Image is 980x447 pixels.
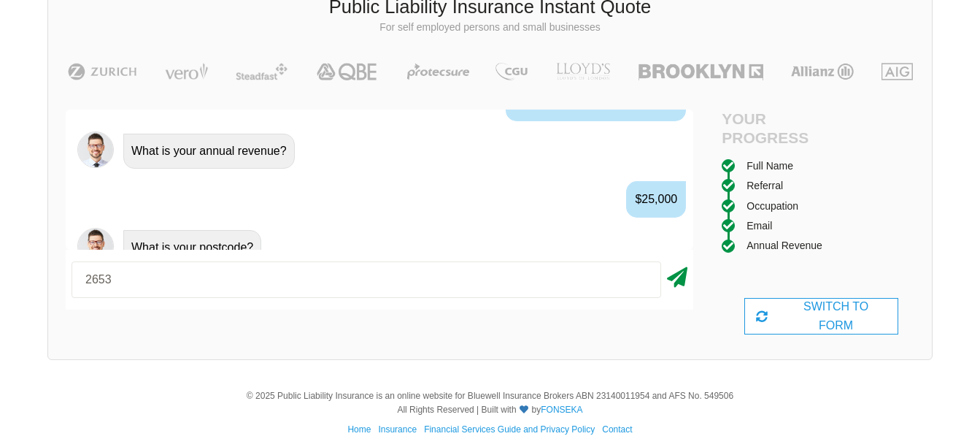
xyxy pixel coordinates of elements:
[490,63,533,80] img: CGU | Public Liability Insurance
[123,230,261,265] div: What is your postcode?
[308,63,387,80] img: QBE | Public Liability Insurance
[378,424,417,435] a: Insurance
[602,424,632,435] a: Contact
[744,298,898,335] div: SWITCH TO FORM
[746,177,783,194] div: Referral
[626,181,686,218] div: $25,000
[401,63,475,80] img: Protecsure | Public Liability Insurance
[59,20,921,35] p: For self employed persons and small businesses
[722,110,821,146] h4: Your Progress
[541,405,582,415] a: FONSEKA
[424,424,595,435] a: Financial Services Guide and Privacy Policy
[61,63,144,80] img: Zurich | Public Liability Insurance
[746,218,772,234] div: Email
[77,228,114,264] img: Chatbot | PLI
[77,131,114,168] img: Chatbot | PLI
[746,198,798,214] div: Occupation
[347,424,371,435] a: Home
[72,261,661,298] input: Your postcode
[746,237,822,253] div: Annual Revenue
[548,63,618,80] img: LLOYD's | Public Liability Insurance
[123,134,295,169] div: What is your annual revenue?
[633,63,769,80] img: Brooklyn | Public Liability Insurance
[230,63,294,80] img: Steadfast | Public Liability Insurance
[158,63,215,80] img: Vero | Public Liability Insurance
[746,158,793,174] div: Full Name
[784,63,861,80] img: Allianz | Public Liability Insurance
[876,63,919,80] img: AIG | Public Liability Insurance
